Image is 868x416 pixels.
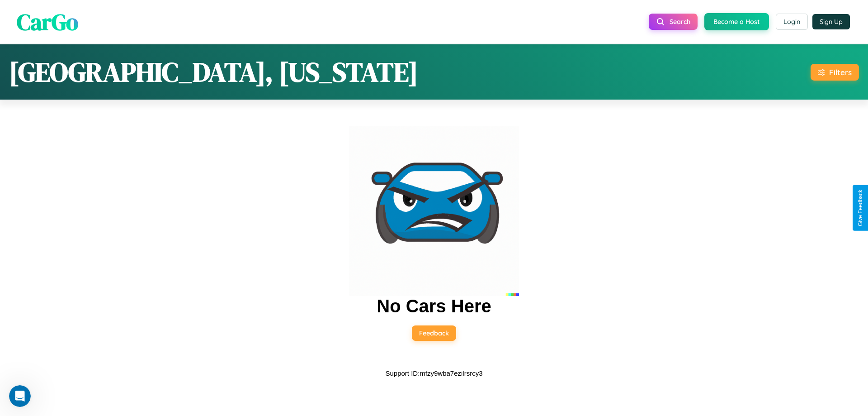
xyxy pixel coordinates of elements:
h1: [GEOGRAPHIC_DATA], [US_STATE] [9,53,418,91]
p: Support ID: mfzy9wba7ezilrsrcy3 [385,367,482,379]
span: CarGo [17,6,78,37]
button: Become a Host [704,13,769,30]
img: car [349,126,519,296]
button: Feedback [412,325,456,341]
button: Login [776,14,808,30]
button: Sign Up [812,14,850,29]
div: Filters [829,67,852,77]
h2: No Cars Here [377,296,491,316]
iframe: Intercom live chat [9,385,31,407]
button: Search [649,14,698,30]
span: Search [670,18,690,26]
div: Give Feedback [857,190,863,226]
button: Filters [811,64,859,81]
